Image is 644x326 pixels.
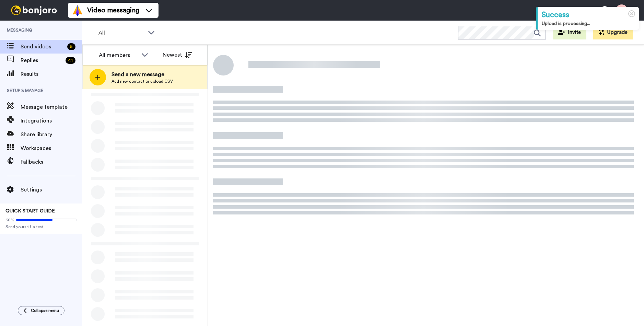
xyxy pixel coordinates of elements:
[21,117,82,125] span: Integrations
[5,224,77,230] span: Send yourself a test
[21,56,63,65] span: Replies
[21,70,82,78] span: Results
[112,79,173,84] span: Add new contact or upload CSV
[593,26,633,39] button: Upgrade
[542,10,635,20] div: Success
[5,209,55,213] span: QUICK START GUIDE
[21,43,65,51] span: Send videos
[18,306,65,315] button: Collapse menu
[157,48,197,62] button: Newest
[21,186,82,194] span: Settings
[99,51,138,59] div: All members
[21,130,82,139] span: Share library
[66,57,75,64] div: 41
[542,20,635,27] div: Upload is processing...
[21,144,82,152] span: Workspaces
[21,103,82,111] span: Message template
[98,29,144,37] span: All
[5,217,14,223] span: 60%
[67,43,75,50] div: 5
[553,26,586,39] button: Invite
[31,308,59,313] span: Collapse menu
[21,158,82,166] span: Fallbacks
[8,5,60,15] img: bj-logo-header-white.svg
[72,5,83,16] img: vm-color.svg
[112,70,173,79] span: Send a new message
[87,5,139,15] span: Video messaging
